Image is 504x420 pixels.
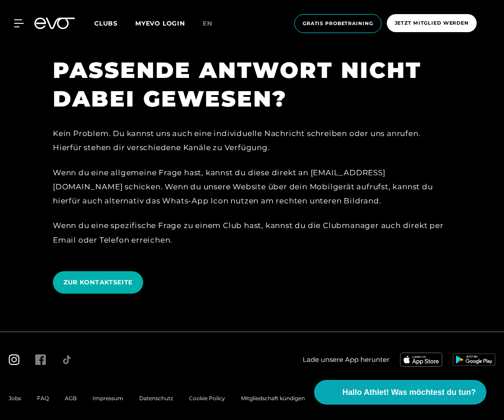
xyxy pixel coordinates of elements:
span: Gratis Probetraining [303,20,373,27]
span: ZUR KONTAKTSEITE [63,278,133,287]
span: Clubs [94,19,118,27]
a: Jobs [9,395,21,402]
button: Hallo Athlet! Was möchtest du tun? [314,380,486,405]
a: Jetzt Mitglied werden [384,14,479,33]
div: Wenn du eine allgemeine Frage hast, kannst du diese direkt an [EMAIL_ADDRESS][DOMAIN_NAME] schick... [53,166,449,208]
span: Jetzt Mitglied werden [395,19,469,27]
a: FAQ [37,395,49,402]
img: evofitness app [400,353,442,367]
div: Kein Problem. Du kannst uns auch eine individuelle Nachricht schreiben oder uns anrufen. Hierfür ... [53,126,449,155]
div: Wenn du eine spezifische Frage zu einem Club hast, kannst du die Clubmanager auch direkt per Emai... [53,218,449,247]
a: Datenschutz [139,395,173,402]
a: Cookie Policy [189,395,225,402]
a: Mitgliedschaft kündigen [241,395,305,402]
span: Hallo Athlet! Was möchtest du tun? [342,387,476,398]
img: evofitness app [453,354,495,366]
a: Gratis Probetraining [292,14,384,33]
a: MYEVO LOGIN [135,19,185,27]
h1: PASSENDE ANTWORT NICHT DABEI GEWESEN? [53,56,449,113]
a: en [203,18,223,29]
span: en [203,19,212,27]
a: AGB [65,395,77,402]
span: Lade unsere App herunter [303,355,389,365]
a: Clubs [94,19,135,27]
a: ZUR KONTAKTSEITE [53,265,147,300]
a: Impressum [93,395,123,402]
